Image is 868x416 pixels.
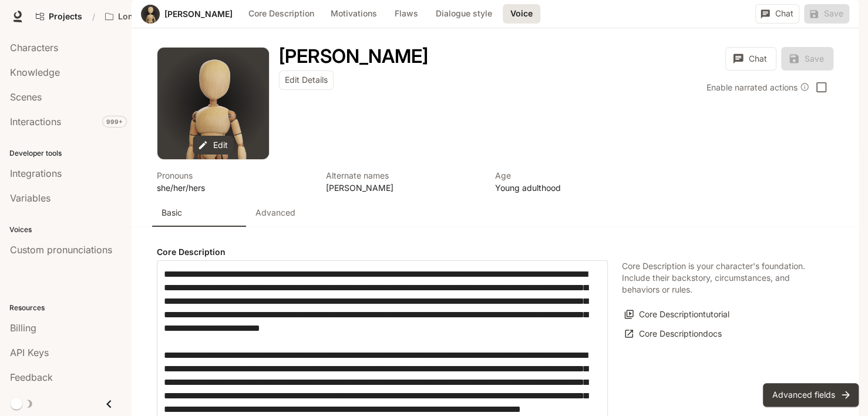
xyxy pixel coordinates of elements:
[622,260,819,296] p: Core Description is your character's foundation. Include their backstory, circumstances, and beha...
[326,169,481,194] button: Open character details dialog
[325,4,383,24] button: Motivations
[141,5,160,24] div: Avatar image
[495,169,650,182] p: Age
[100,5,181,28] button: Open workspace menu
[495,182,650,194] p: Young adulthood
[157,48,269,159] div: Avatar image
[495,169,650,194] button: Open character details dialog
[162,207,182,219] p: Basic
[157,182,312,194] p: she/her/hers
[88,11,100,23] div: /
[622,305,732,324] button: Core Descriptiontutorial
[279,47,428,66] button: Open character details dialog
[193,136,234,155] button: Edit
[243,4,320,24] button: Core Description
[164,10,233,18] a: [PERSON_NAME]
[255,207,295,219] p: Advanced
[755,4,799,24] button: Chat
[725,47,776,71] button: Chat
[279,45,428,68] h1: [PERSON_NAME]
[430,4,498,24] button: Dialogue style
[388,4,425,24] button: Flaws
[157,246,608,258] h4: Core Description
[279,71,334,90] button: Edit Details
[326,182,481,194] p: [PERSON_NAME]
[157,169,312,194] button: Open character details dialog
[763,383,859,407] button: Advanced fields
[157,169,312,182] p: Pronouns
[326,169,481,182] p: Alternate names
[706,81,809,93] div: Enable narrated actions
[622,324,725,344] a: Core Descriptiondocs
[31,5,88,28] a: Go to projects
[157,48,269,159] button: Open character avatar dialog
[118,12,163,22] p: Longbourn
[141,5,160,24] button: Open character avatar dialog
[503,4,540,24] button: Voice
[49,12,82,22] span: Projects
